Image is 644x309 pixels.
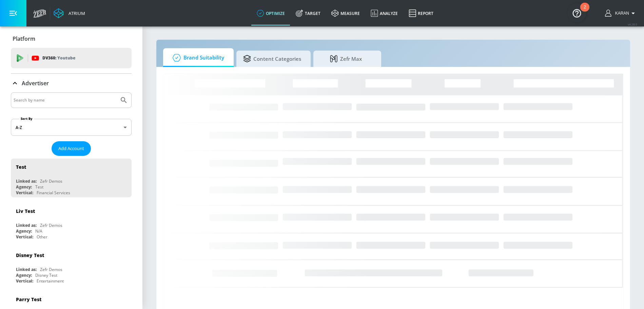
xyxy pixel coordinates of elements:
[11,74,132,93] div: Advertiser
[567,3,586,22] button: Open Resource Center, 2 new notifications
[37,278,64,284] div: Entertainment
[11,203,132,241] div: Liv TestLinked as:Zefr DemosAgency:N/AVertical:Other
[11,119,132,136] div: A-Z
[37,190,70,196] div: Financial Services
[605,9,637,17] button: Karan
[251,1,290,25] a: optimize
[35,272,57,278] div: Disney Test
[11,159,132,197] div: TestLinked as:Zefr DemosAgency:TestVertical:Financial Services
[16,296,41,303] div: Parry Test
[57,54,75,61] p: Youtube
[40,222,62,228] div: Zefr Demos
[16,190,33,196] div: Vertical:
[11,29,132,48] div: Platform
[58,145,84,152] span: Add Account
[243,51,301,67] span: Content Categories
[326,1,365,25] a: measure
[16,164,26,170] div: Test
[16,228,32,234] div: Agency:
[403,1,439,25] a: Report
[628,22,637,26] span: v 4.28.0
[16,208,35,214] div: Liv Test
[16,178,37,184] div: Linked as:
[19,116,34,121] label: Sort By
[320,51,372,67] span: Zefr Max
[40,178,62,184] div: Zefr Demos
[16,267,37,272] div: Linked as:
[54,8,85,18] a: Atrium
[16,184,32,190] div: Agency:
[584,7,586,16] div: 2
[35,228,42,234] div: N/A
[11,247,132,286] div: Disney TestLinked as:Zefr DemosAgency:Disney TestVertical:Entertainment
[16,252,44,258] div: Disney Test
[37,234,47,240] div: Other
[52,141,91,156] button: Add Account
[42,54,75,62] p: DV360:
[35,184,43,190] div: Test
[612,11,629,16] span: login as: karan.walanj@zefr.com
[290,1,326,25] a: Target
[170,50,224,66] span: Brand Suitability
[365,1,403,25] a: Analyze
[40,267,62,272] div: Zefr Demos
[14,96,116,105] input: Search by name
[13,35,35,42] p: Platform
[16,222,37,228] div: Linked as:
[11,48,132,68] div: DV360: Youtube
[16,272,32,278] div: Agency:
[16,278,33,284] div: Vertical:
[22,79,49,87] p: Advertiser
[16,234,33,240] div: Vertical:
[66,10,85,16] div: Atrium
